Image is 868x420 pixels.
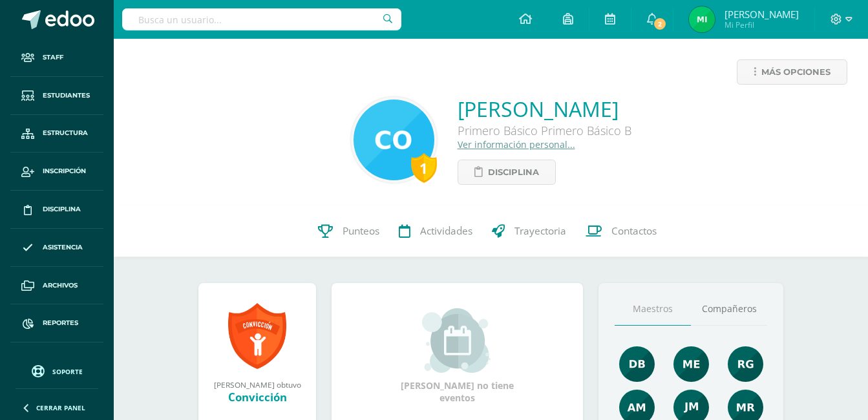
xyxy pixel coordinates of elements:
[725,8,799,21] span: [PERSON_NAME]
[52,367,83,376] span: Soporte
[411,153,437,183] div: 1
[389,205,482,257] a: Actividades
[611,224,657,238] span: Contactos
[43,204,81,215] span: Disciplina
[10,77,103,115] a: Estudiantes
[354,100,434,180] img: 95a6e60059da3a1fc9d957b3192f2128.png
[43,52,63,63] span: Staff
[458,95,631,123] a: [PERSON_NAME]
[458,123,631,138] div: Primero Básico Primero Básico B
[211,379,303,390] div: [PERSON_NAME] obtuvo
[393,308,522,404] div: [PERSON_NAME] no tiene eventos
[36,403,85,412] span: Cerrar panel
[458,138,575,151] a: Ver información personal...
[488,160,539,184] span: Disciplina
[482,205,576,257] a: Trayectoria
[422,308,492,373] img: event_small.png
[343,224,379,238] span: Punteos
[10,304,103,342] a: Reportes
[10,152,103,191] a: Inscripción
[43,280,78,291] span: Archivos
[10,115,103,153] a: Estructura
[10,39,103,77] a: Staff
[728,346,763,382] img: c8ce501b50aba4663d5e9c1ec6345694.png
[122,8,401,30] input: Busca un usuario...
[308,205,389,257] a: Punteos
[576,205,666,257] a: Contactos
[761,60,831,84] span: Más opciones
[689,6,715,32] img: 6f29d68f3332a1bbde006def93603702.png
[43,166,86,176] span: Inscripción
[43,318,78,328] span: Reportes
[673,346,709,382] img: 65453557fab290cae8854fbf14c7a1d7.png
[514,224,566,238] span: Trayectoria
[43,90,90,101] span: Estudiantes
[420,224,472,238] span: Actividades
[458,160,556,185] a: Disciplina
[725,19,799,30] span: Mi Perfil
[211,390,303,404] div: Convicción
[737,59,847,85] a: Más opciones
[10,191,103,229] a: Disciplina
[43,242,83,253] span: Asistencia
[652,17,666,31] span: 2
[10,267,103,305] a: Archivos
[691,293,767,326] a: Compañeros
[619,346,655,382] img: 92e8b7530cfa383477e969a429d96048.png
[43,128,88,138] span: Estructura
[10,229,103,267] a: Asistencia
[16,362,98,379] a: Soporte
[615,293,691,326] a: Maestros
